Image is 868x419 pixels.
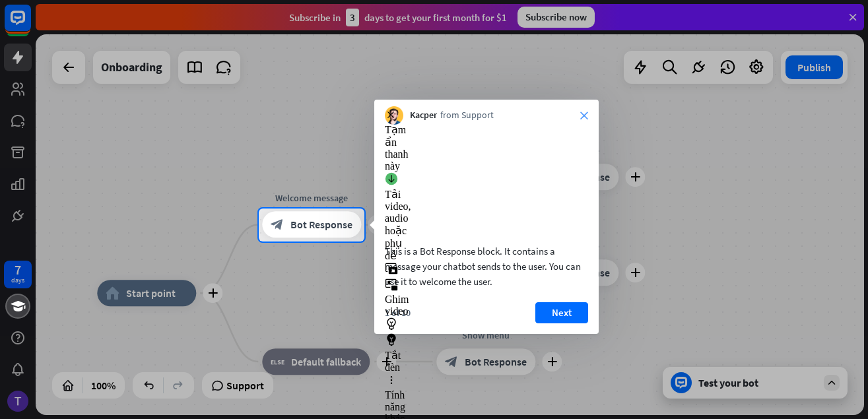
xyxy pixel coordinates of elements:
[290,218,352,232] span: Bot Response
[580,112,588,119] i: close
[11,5,50,45] button: Open LiveChat chat widget
[385,243,588,289] div: This is a Bot Response block. It contains a message your chatbot sends to the user. You can use i...
[410,109,437,122] span: Kacper
[535,302,588,323] button: Next
[440,109,494,122] span: from Support
[271,218,284,232] i: block_bot_response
